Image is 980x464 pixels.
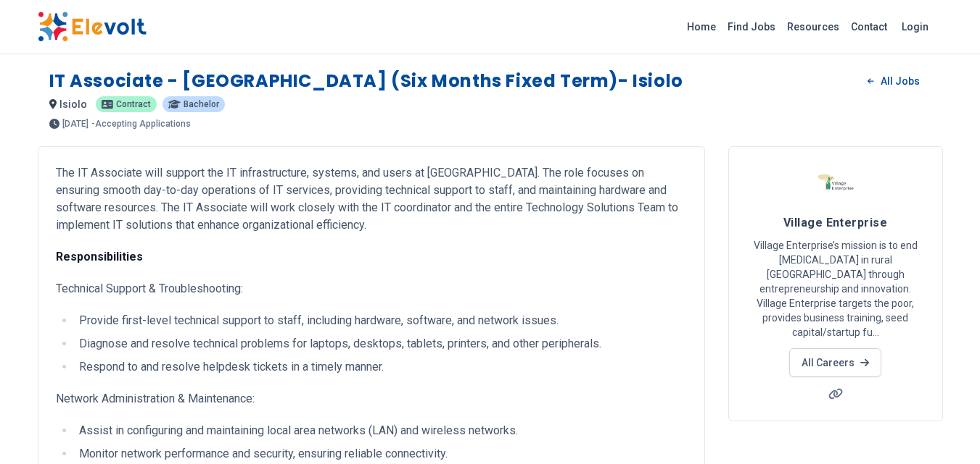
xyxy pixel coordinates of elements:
li: Respond to and resolve helpdesk tickets in a timely manner. [75,358,687,376]
li: Assist in configuring and maintaining local area networks (LAN) and wireless networks. [75,422,687,439]
a: Resources [781,15,845,38]
span: Contract [116,100,151,109]
img: Village Enterprise [818,164,854,201]
span: Bachelor [184,100,219,109]
strong: Responsibilities [56,250,143,263]
p: - Accepting Applications [91,119,191,128]
p: The IT Associate will support the IT infrastructure, systems, and users at [GEOGRAPHIC_DATA]. The... [56,164,687,234]
a: Home [681,15,722,38]
a: All Careers [789,348,881,377]
img: Elevolt [38,12,147,42]
a: Find Jobs [722,15,781,38]
p: Technical Support & Troubleshooting: [56,280,687,298]
li: Diagnose and resolve technical problems for laptops, desktops, tablets, printers, and other perip... [75,335,687,353]
a: Contact [845,15,893,38]
p: Network Administration & Maintenance: [56,390,687,408]
a: Login [893,12,937,41]
span: [DATE] [62,119,88,128]
p: Village Enterprise’s mission is to end [MEDICAL_DATA] in rural [GEOGRAPHIC_DATA] through entrepre... [746,238,925,339]
li: Provide first-level technical support to staff, including hardware, software, and network issues. [75,312,687,329]
span: Village Enterprise [783,216,887,229]
h1: IT Associate - [GEOGRAPHIC_DATA] (Six Months Fixed Term)- Isiolo [49,69,683,93]
span: isiolo [59,98,87,110]
a: All Jobs [856,70,931,92]
li: Monitor network performance and security, ensuring reliable connectivity. [75,445,687,463]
